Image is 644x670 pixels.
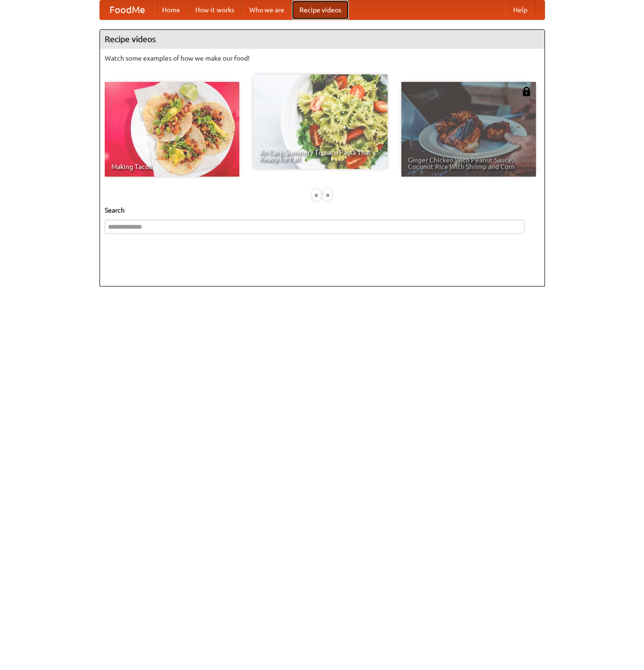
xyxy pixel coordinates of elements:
div: « [312,189,321,201]
a: Recipe videos [292,0,349,19]
p: Watch some examples of how we make our food! [105,54,540,63]
a: Home [154,0,188,19]
a: Making Tacos [105,82,239,177]
a: Help [506,0,535,19]
img: 483408.png [522,87,531,96]
a: Who we are [242,0,292,19]
a: An Easy, Summery Tomato Pasta That's Ready for Fall [253,74,388,169]
span: Making Tacos [111,163,233,170]
div: » [323,189,332,201]
h4: Recipe videos [100,30,544,49]
a: FoodMe [100,0,154,19]
a: How it works [188,0,242,19]
h5: Search [105,205,540,215]
span: An Easy, Summery Tomato Pasta That's Ready for Fall [260,149,381,162]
